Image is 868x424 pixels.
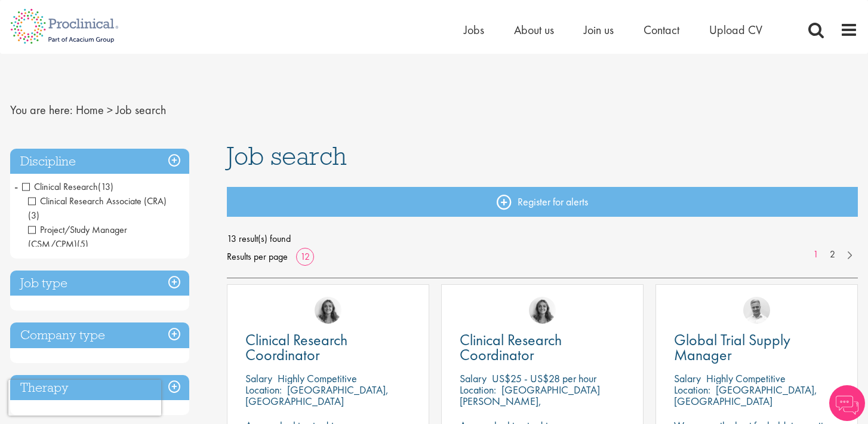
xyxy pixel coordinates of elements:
span: Salary [245,371,272,385]
span: Clinical Research Associate (CRA) [28,195,167,222]
span: Global Trial Supply Manager [674,330,790,365]
span: > [107,102,113,118]
a: 12 [296,250,314,263]
span: (3) [28,209,39,222]
a: Global Trial Supply Manager [674,333,839,362]
a: breadcrumb link [76,102,104,118]
span: (13) [98,180,113,193]
a: Clinical Research Coordinator [460,333,625,362]
img: Jackie Cerchio [315,297,341,324]
a: Jobs [464,22,484,38]
span: Location: [674,383,710,397]
p: [GEOGRAPHIC_DATA], [GEOGRAPHIC_DATA] [674,383,817,408]
span: Location: [245,383,282,397]
p: [GEOGRAPHIC_DATA], [GEOGRAPHIC_DATA] [245,383,389,408]
h3: Job type [10,271,189,296]
span: Results per page [227,248,288,266]
span: Clinical Research [22,180,98,193]
img: Jackie Cerchio [529,297,556,324]
a: Register for alerts [227,187,858,217]
span: (5) [77,238,88,250]
a: 2 [824,248,841,262]
span: Salary [460,371,487,385]
h3: Company type [10,322,189,348]
span: You are here: [10,102,73,118]
span: - [14,177,18,195]
a: 1 [807,248,824,262]
a: About us [514,22,554,38]
span: Job search [116,102,166,118]
a: Clinical Research Coordinator [245,333,411,362]
img: Joshua Bye [743,297,770,324]
img: Chatbot [829,385,865,421]
span: Clinical Research Coordinator [460,330,562,365]
h3: Therapy [10,375,189,401]
a: Upload CV [709,22,762,38]
p: Highly Competitive [278,371,357,385]
p: US$25 - US$28 per hour [492,371,596,385]
span: 13 result(s) found [227,230,858,248]
span: Location: [460,383,496,397]
a: Contact [644,22,679,38]
p: Highly Competitive [706,371,786,385]
span: Clinical Research Coordinator [245,330,347,365]
iframe: reCAPTCHA [8,380,161,416]
span: Clinical Research Associate (CRA) [28,195,167,207]
h3: Discipline [10,149,189,174]
span: Clinical Research [22,180,113,193]
span: Project/Study Manager (CSM/CPM) [28,223,127,250]
p: [GEOGRAPHIC_DATA][PERSON_NAME], [GEOGRAPHIC_DATA] [460,383,600,419]
span: Job search [227,140,347,172]
a: Join us [584,22,614,38]
span: Salary [674,371,701,385]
